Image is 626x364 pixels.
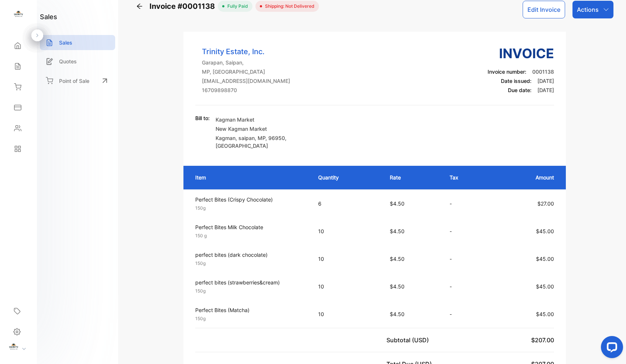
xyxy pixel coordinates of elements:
img: logo [13,10,24,21]
span: $207.00 [531,336,554,344]
p: 10 [318,310,375,318]
p: Bill to: [195,114,210,122]
p: Point of Sale [59,77,89,85]
p: MP, [GEOGRAPHIC_DATA] [202,68,290,76]
span: $4.50 [390,256,405,262]
a: Sales [40,35,115,50]
span: $45.00 [536,256,554,262]
p: Subtotal (USD) [386,336,432,344]
span: $4.50 [390,200,405,207]
p: Actions [577,5,599,14]
p: 10 [318,283,375,290]
p: 10 [318,255,375,263]
p: - [450,255,482,263]
span: $4.50 [390,311,405,317]
p: perfect bites (dark chocolate) [195,251,305,259]
p: - [450,283,482,290]
p: 150 g [195,232,305,239]
span: fully paid [224,3,248,10]
p: Quantity [318,174,375,181]
p: Sales [59,39,72,46]
p: perfect bites (strawberries&cream) [195,279,305,286]
span: , 96950 [265,135,285,141]
p: Amount [497,174,554,181]
span: Date issued: [501,78,532,84]
p: Perfect Bites Milk Chocolate [195,223,305,231]
p: New Kagman Market [216,125,300,133]
span: 0001138 [532,69,554,75]
span: , saipan [235,135,255,141]
p: Kagman Market [216,116,300,123]
p: - [450,227,482,235]
span: $4.50 [390,228,405,234]
p: Item [195,174,303,181]
p: 150g [195,260,305,267]
p: 150g [195,288,305,294]
iframe: LiveChat chat widget [595,333,626,364]
a: Point of Sale [40,73,115,89]
h3: Invoice [488,43,554,63]
p: 10 [318,227,375,235]
p: 16709898870 [202,86,290,94]
span: $4.50 [390,283,405,290]
span: $45.00 [536,283,554,290]
button: Edit Invoice [523,1,565,18]
img: profile [8,342,19,353]
h1: sales [40,12,57,22]
span: Kagman [216,135,235,141]
p: Tax [450,174,482,181]
span: Due date: [508,87,532,93]
span: $45.00 [536,311,554,317]
a: Quotes [40,54,115,69]
p: 6 [318,200,375,207]
span: $27.00 [537,200,554,207]
span: Shipping: Not Delivered [262,3,314,10]
p: 150g [195,315,305,322]
p: Perfect Bites (Matcha) [195,306,305,314]
span: [DATE] [537,78,554,84]
span: Invoice #0001138 [149,1,218,12]
p: Perfect Bites (Crispy Chocolate) [195,196,305,203]
p: [EMAIL_ADDRESS][DOMAIN_NAME] [202,77,290,85]
p: Rate [390,174,434,181]
p: Quotes [59,57,77,65]
button: Actions [572,1,613,18]
p: - [450,200,482,207]
span: Invoice number: [488,69,526,75]
p: Trinity Estate, Inc. [202,46,290,57]
span: $45.00 [536,228,554,234]
p: 150g [195,205,305,211]
span: , MP [255,135,265,141]
p: Garapan, Saipan, [202,59,290,66]
span: [DATE] [537,87,554,93]
p: - [450,310,482,318]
